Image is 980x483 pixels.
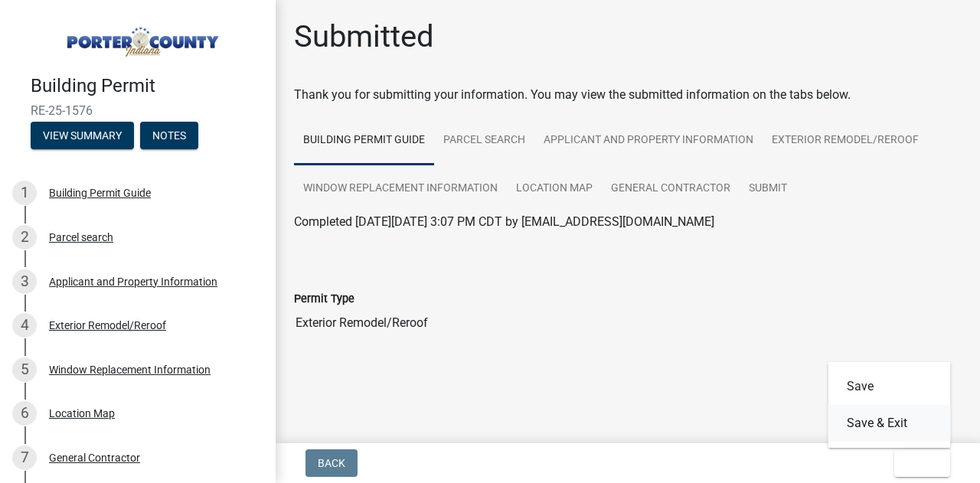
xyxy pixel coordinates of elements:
[507,165,602,214] a: Location Map
[318,457,345,469] span: Back
[828,405,951,442] button: Save & Exit
[294,294,354,305] label: Permit Type
[49,188,151,198] div: Building Permit Guide
[305,449,358,477] button: Back
[602,165,740,214] a: General Contractor
[534,116,763,165] a: Applicant and Property Information
[49,408,115,419] div: Location Map
[49,452,140,463] div: General Contractor
[828,362,951,448] div: Exit
[12,225,37,250] div: 2
[12,313,37,338] div: 4
[894,449,950,477] button: Exit
[828,368,951,405] button: Save
[906,457,929,469] span: Exit
[12,269,37,294] div: 3
[49,364,211,375] div: Window Replacement Information
[740,165,796,214] a: Submit
[763,116,928,165] a: Exterior Remodel/Reroof
[294,18,434,55] h1: Submitted
[49,232,113,243] div: Parcel search
[434,116,534,165] a: Parcel search
[12,445,37,470] div: 7
[12,181,37,205] div: 1
[49,320,166,331] div: Exterior Remodel/Reroof
[31,130,134,142] wm-modal-confirm: Summary
[49,276,217,287] div: Applicant and Property Information
[12,401,37,426] div: 6
[140,122,198,149] button: Notes
[31,103,245,118] span: RE-25-1576
[31,75,263,97] h4: Building Permit
[294,116,434,165] a: Building Permit Guide
[12,357,37,382] div: 5
[31,16,251,59] img: Porter County, Indiana
[31,122,134,149] button: View Summary
[140,130,198,142] wm-modal-confirm: Notes
[294,214,714,229] span: Completed [DATE][DATE] 3:07 PM CDT by [EMAIL_ADDRESS][DOMAIN_NAME]
[294,165,507,214] a: Window Replacement Information
[294,86,962,104] div: Thank you for submitting your information. You may view the submitted information on the tabs below.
